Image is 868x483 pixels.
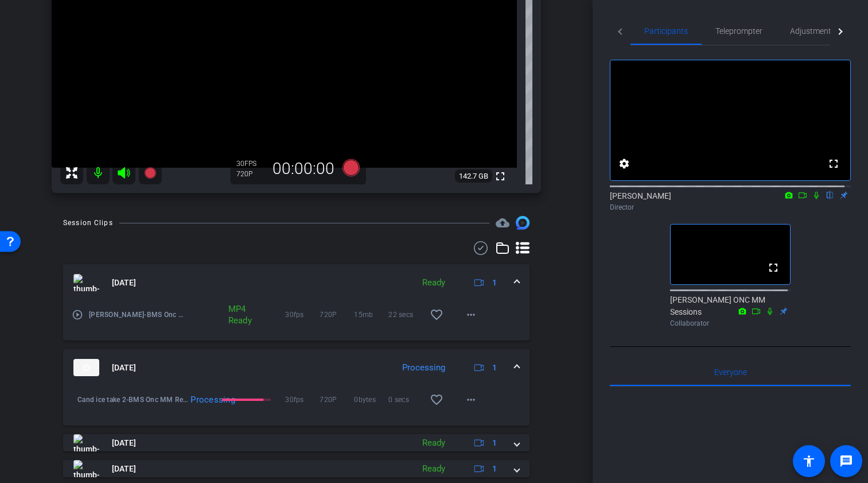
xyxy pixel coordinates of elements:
[185,394,218,405] div: Processing
[493,169,507,183] mat-icon: fullscreen
[63,349,530,386] mat-expansion-panel-header: thumb-nail[DATE]Processing1
[112,437,136,449] span: [DATE]
[63,386,530,426] div: thumb-nail[DATE]Processing1
[417,436,451,450] div: Ready
[714,368,747,376] span: Everyone
[670,318,791,329] div: Collaborator
[496,216,509,230] mat-icon: cloud_upload
[236,159,265,168] div: 30
[827,157,840,171] mat-icon: fullscreen
[492,277,497,289] span: 1
[320,394,354,405] span: 720P
[63,301,530,341] div: thumb-nail[DATE]Ready1
[823,190,837,200] mat-icon: flip
[610,202,851,212] div: Director
[63,434,530,451] mat-expansion-panel-header: thumb-nail[DATE]Ready1
[112,463,136,475] span: [DATE]
[516,216,530,230] img: Session clips
[73,274,99,291] img: thumb-nail
[63,217,113,229] div: Session Clips
[265,159,342,179] div: 00:00:00
[112,277,136,289] span: [DATE]
[839,454,853,468] mat-icon: message
[417,462,451,476] div: Ready
[285,309,320,320] span: 30fps
[715,27,762,35] span: Teleprompter
[89,309,189,320] span: [PERSON_NAME]-BMS Onc MM Recordings-2025-08-22-13-16-45-924-0
[112,362,136,374] span: [DATE]
[802,454,816,468] mat-icon: accessibility
[455,169,492,183] span: 142.7 GB
[790,27,835,35] span: Adjustments
[766,261,780,275] mat-icon: fullscreen
[72,309,83,320] mat-icon: play_circle_outline
[354,309,388,320] span: 15mb
[496,216,509,230] span: Destinations for your clips
[354,394,388,405] span: 0bytes
[617,157,631,171] mat-icon: settings
[644,27,688,35] span: Participants
[430,308,443,322] mat-icon: favorite_border
[73,359,99,376] img: thumb-nail
[464,393,478,407] mat-icon: more_horiz
[223,303,252,326] div: MP4 Ready
[492,463,497,475] span: 1
[464,308,478,322] mat-icon: more_horiz
[388,394,423,405] span: 0 secs
[492,362,497,374] span: 1
[73,460,99,477] img: thumb-nail
[285,394,320,405] span: 30fps
[77,394,189,405] span: Cand ice take 2-BMS Onc MM Recordings-2025-08-22-13-13-18-752-0
[244,160,256,168] span: FPS
[417,276,451,289] div: Ready
[63,460,530,477] mat-expansion-panel-header: thumb-nail[DATE]Ready1
[430,393,443,407] mat-icon: favorite_border
[396,361,451,374] div: Processing
[388,309,423,320] span: 22 secs
[236,169,265,179] div: 720P
[492,437,497,449] span: 1
[320,309,354,320] span: 720P
[73,434,99,451] img: thumb-nail
[63,264,530,301] mat-expansion-panel-header: thumb-nail[DATE]Ready1
[610,190,851,212] div: [PERSON_NAME]
[670,294,791,329] div: [PERSON_NAME] ONC MM Sessions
